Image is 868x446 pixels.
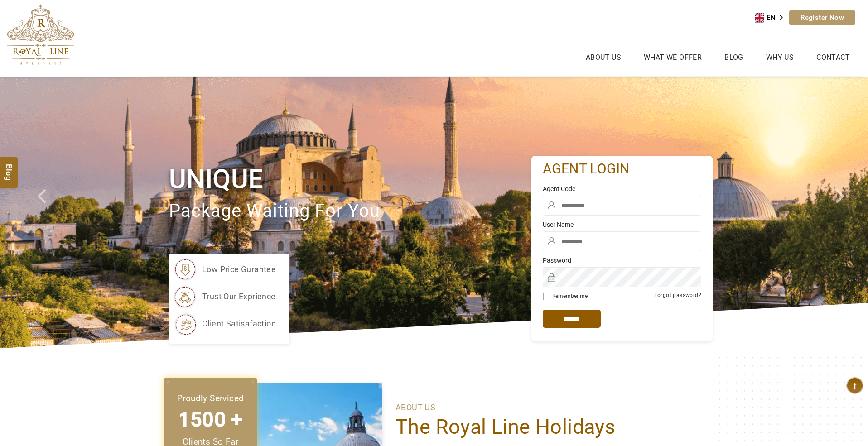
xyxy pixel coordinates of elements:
[3,164,15,172] span: Blog
[654,292,701,298] a: Forgot password?
[174,285,276,308] li: trust our exprience
[442,399,472,412] span: ............
[814,51,852,64] a: Contact
[395,401,699,414] p: ABOUT US
[543,256,701,265] label: Password
[26,77,69,348] a: Check next prev
[722,51,746,64] a: Blog
[169,196,531,226] p: package waiting for you
[543,160,701,178] h2: agent login
[641,51,704,64] a: What we Offer
[583,51,623,64] a: About Us
[174,312,276,335] li: client satisafaction
[764,51,796,64] a: Why Us
[552,293,588,299] label: Remember me
[825,77,868,348] a: Check next image
[169,162,531,196] h1: Unique
[755,11,789,24] div: Language
[789,10,855,25] a: Register Now
[395,414,699,440] h1: The Royal Line Holidays
[7,4,74,65] img: The Royal Line Holidays
[174,258,276,281] li: low price gurantee
[543,184,701,193] label: Agent Code
[755,11,789,24] aside: Language selected: English
[543,220,701,229] label: User Name
[755,11,789,24] a: EN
